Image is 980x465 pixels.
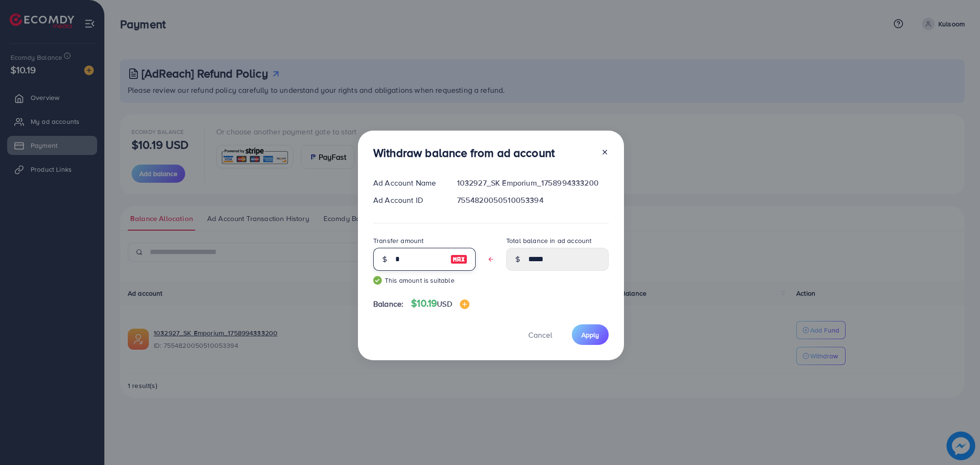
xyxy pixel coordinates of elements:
span: Balance: [373,299,403,310]
span: Apply [581,330,599,340]
img: guide [373,276,382,285]
div: 1032927_SK Emporium_1758994333200 [449,177,616,188]
div: Ad Account ID [366,195,449,206]
label: Total balance in ad account [506,236,591,245]
h4: $10.19 [411,298,469,310]
img: image [450,254,468,265]
small: This amount is suitable [373,276,476,285]
button: Cancel [516,324,564,345]
h3: Withdraw balance from ad account [373,146,555,160]
div: 7554820050510053394 [449,195,616,206]
button: Apply [572,324,609,345]
span: USD [437,299,452,309]
span: Cancel [528,330,552,340]
label: Transfer amount [373,236,423,245]
img: image [460,299,469,309]
div: Ad Account Name [366,177,449,188]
